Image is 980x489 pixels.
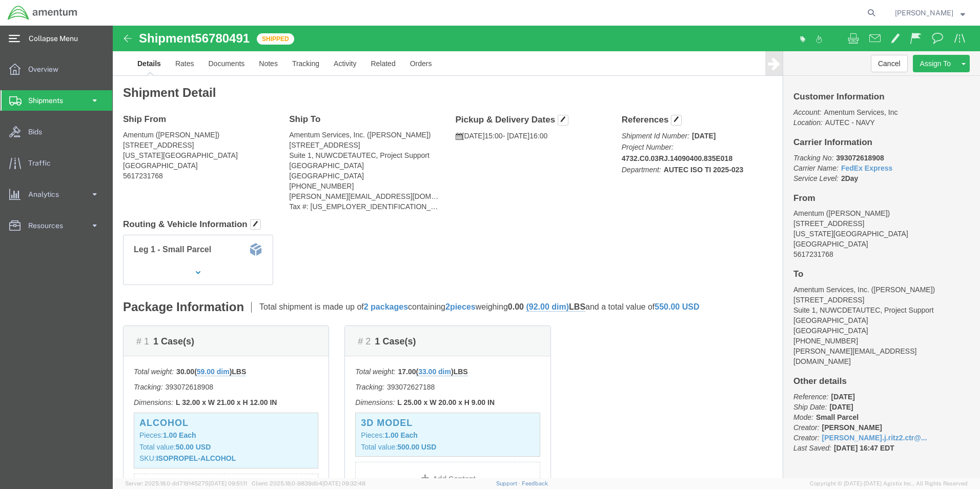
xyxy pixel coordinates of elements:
span: Bids [28,121,49,142]
a: Overview [1,59,112,79]
span: [DATE] 09:32:48 [322,480,365,486]
a: Analytics [1,184,112,205]
span: Client: 2025.18.0-9839db4 [252,480,365,486]
a: Support [496,480,522,486]
span: Overview [28,59,66,79]
a: Resources [1,215,112,236]
a: Shipments [1,90,112,111]
span: [DATE] 09:51:11 [209,480,247,486]
span: Copyright © [DATE]-[DATE] Agistix Inc., All Rights Reserved [810,479,968,488]
span: Traffic [28,153,58,173]
span: Resources [28,215,70,236]
a: Traffic [1,153,112,173]
span: Analytics [28,184,66,205]
iframe: FS Legacy Container [113,26,980,478]
img: logo [7,5,78,21]
span: Collapse Menu [29,28,85,49]
a: Feedback [522,480,548,486]
button: [PERSON_NAME] [894,7,966,19]
a: Bids [1,121,112,142]
span: Patrick Everett [895,7,953,18]
span: Server: 2025.18.0-dd719145275 [125,480,247,486]
span: Shipments [28,90,70,111]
